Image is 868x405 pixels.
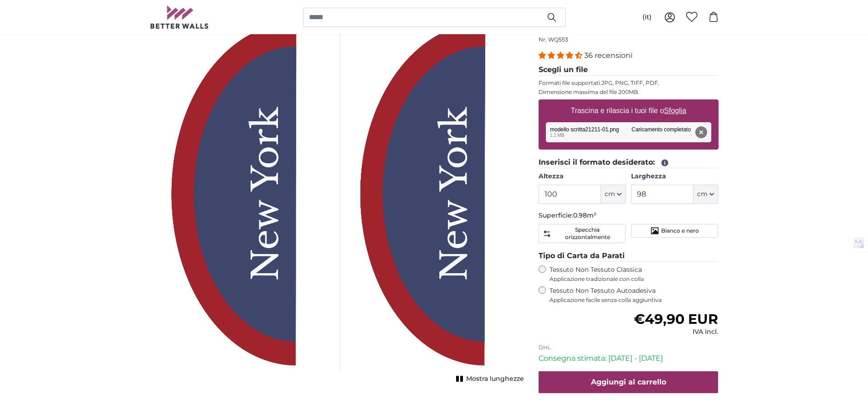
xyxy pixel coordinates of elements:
button: Specchia orizzontalmente [539,224,626,243]
button: Bianco e nero [631,224,718,238]
button: cm [693,185,718,204]
button: Aggiungi al carrello [539,371,719,393]
span: Aggiungi al carrello [591,378,666,386]
span: Applicazione facile senza colla aggiuntiva [550,296,719,304]
img: Betterwalls [150,5,209,29]
legend: Tipo di Carta da Parati [539,250,719,262]
legend: Scegli un file [539,64,719,76]
p: DHL [539,344,719,351]
span: cm [605,190,615,199]
div: IVA incl. [634,327,718,337]
span: Mostra lunghezze [466,374,524,384]
label: Tessuto Non Tessuto Autoadesiva [550,286,719,304]
button: Mostra lunghezze [453,373,524,385]
p: Formati file supportati JPG, PNG, TIFF, PDF. [539,79,719,87]
span: 0.98m² [573,211,596,219]
span: 4.31 stars [539,51,584,60]
span: Bianco e nero [661,227,699,234]
label: Larghezza [631,172,718,181]
span: Applicazione tradizionale con colla [550,275,719,283]
label: Trascina e rilascia i tuoi file o [567,102,690,120]
label: Altezza [539,172,626,181]
button: cm [601,185,626,204]
span: Specchia orizzontalmente [553,226,621,241]
legend: Inserisci il formato desiderato: [539,157,719,168]
button: (it) [635,9,659,26]
u: Sfoglia [664,107,686,114]
p: Consegna stimata: [DATE] - [DATE] [539,353,719,364]
p: Dimensione massima del file 200MB. [539,88,719,96]
span: €49,90 EUR [634,311,718,327]
div: 1 of 1 [150,17,524,382]
p: Superficie: [539,211,719,220]
label: Tessuto Non Tessuto Classica [550,265,719,283]
span: Nr. WQ553 [539,36,568,43]
span: cm [697,190,708,199]
span: 36 recensioni [584,51,632,60]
